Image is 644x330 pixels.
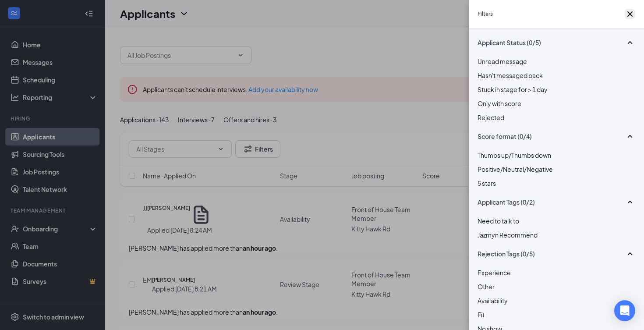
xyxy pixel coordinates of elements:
span: Experience [478,269,511,277]
svg: SmallChevronUp [625,37,635,48]
span: Stuck in stage for > 1 day [478,85,548,93]
svg: SmallChevronUp [625,197,635,207]
span: Hasn't messaged back [478,71,543,79]
div: Open Intercom Messenger [614,300,635,321]
span: Rejection Tags (0/5) [478,249,535,258]
span: Other [478,283,495,291]
span: Fit [478,311,485,319]
span: Availability [478,297,508,305]
h5: Filters [478,10,493,18]
span: Applicant Status (0/5) [478,38,541,47]
span: Only with score [478,99,521,107]
span: Score format (0/4) [478,132,532,141]
svg: SmallChevronUp [625,131,635,142]
svg: Cross [625,9,635,19]
span: Jazmyn Recommend [478,231,538,239]
svg: SmallChevronUp [625,248,635,259]
span: Rejected [478,114,504,121]
span: Thumbs up/Thumbs down [478,151,551,159]
span: Unread message [478,57,527,65]
span: Applicant Tags (0/2) [478,198,535,206]
span: 5 stars [478,179,496,187]
span: Positive/Neutral/Negative [478,165,553,173]
span: Need to talk to [478,217,519,225]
